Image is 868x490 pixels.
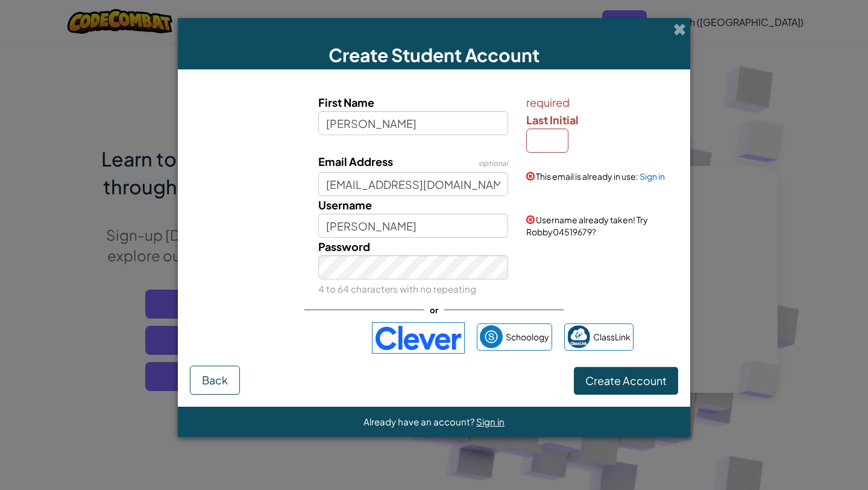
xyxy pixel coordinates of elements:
span: Password [318,240,370,253]
img: schoology.png [480,325,503,348]
iframe: Sign in with Google Button [229,325,366,351]
img: clever-logo-blue.png [372,322,465,354]
a: Sign in [640,171,665,182]
span: Create Account [585,374,667,387]
span: Username [318,198,372,212]
small: 4 to 64 characters with no repeating [318,283,476,294]
span: Email Address [318,154,393,168]
span: or [424,301,444,319]
span: ClassLink [593,328,631,346]
span: Schoology [506,328,549,346]
span: optional [479,159,508,168]
span: required [526,94,675,111]
span: Username already taken! Try Robby04519679? [526,214,648,237]
span: Last Initial [526,113,579,127]
span: Back [202,373,228,387]
button: Back [190,366,240,395]
a: Sign in [476,416,505,427]
span: Create Student Account [329,43,539,66]
img: classlink-logo-small.png [567,325,590,348]
span: First Name [318,95,374,109]
button: Create Account [574,367,678,395]
span: Already have an account? [363,416,476,427]
span: This email is already in use: [536,171,638,182]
